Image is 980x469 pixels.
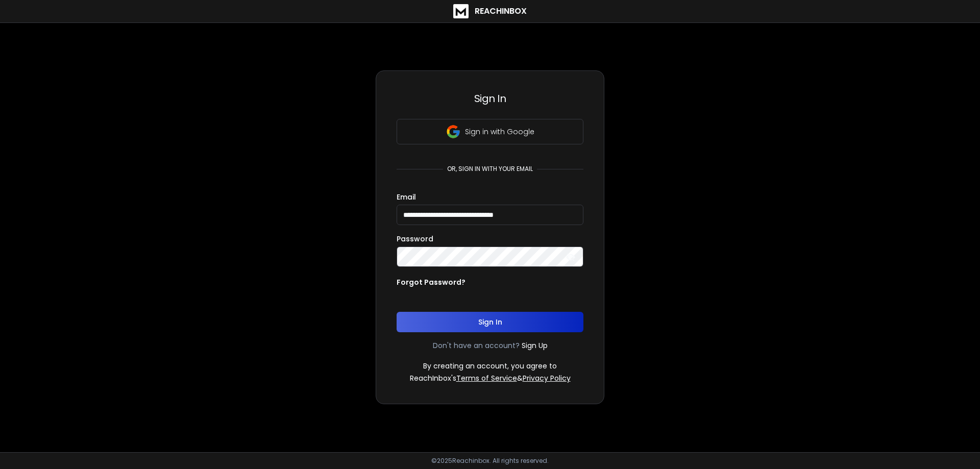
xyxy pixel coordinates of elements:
p: Don't have an account? [433,340,520,351]
h3: Sign In [397,91,583,106]
img: logo [453,4,469,18]
p: Forgot Password? [397,277,465,287]
a: ReachInbox [453,4,527,18]
label: Email [397,193,416,201]
a: Privacy Policy [523,373,571,383]
p: or, sign in with your email [443,165,537,173]
label: Password [397,235,433,242]
p: By creating an account, you agree to [423,361,557,371]
a: Sign Up [522,340,548,351]
p: © 2025 Reachinbox. All rights reserved. [431,457,549,465]
a: Terms of Service [456,373,517,383]
p: ReachInbox's & [410,373,571,383]
button: Sign in with Google [397,119,583,144]
h1: ReachInbox [475,5,527,17]
button: Sign In [397,312,583,332]
p: Sign in with Google [465,127,534,137]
